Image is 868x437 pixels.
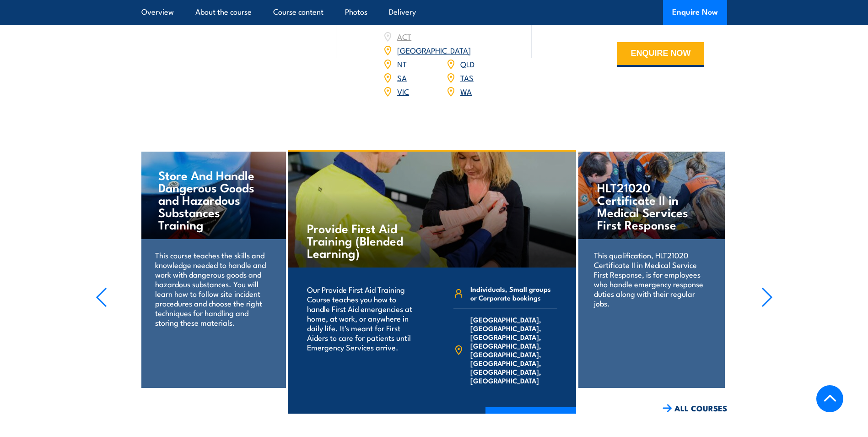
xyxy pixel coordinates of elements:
[460,72,474,83] a: TAS
[460,86,472,97] a: WA
[397,44,471,55] a: [GEOGRAPHIC_DATA]
[397,86,409,97] a: VIC
[397,58,407,69] a: NT
[155,250,270,327] p: This course teaches the skills and knowledge needed to handle and work with dangerous goods and h...
[597,181,706,230] h4: HLT21020 Certificate II in Medical Services First Response
[397,72,407,83] a: SA
[485,407,576,431] a: COURSE DETAILS
[617,42,704,67] button: ENQUIRE NOW
[158,169,267,230] h4: Store And Handle Dangerous Goods and Hazardous Substances Training
[663,403,727,414] a: ALL COURSES
[594,250,709,308] p: This qualification, HLT21020 Certificate II in Medical Service First Response, is for employees w...
[307,222,415,259] h4: Provide First Aid Training (Blended Learning)
[460,58,474,69] a: QLD
[307,284,420,352] p: Our Provide First Aid Training Course teaches you how to handle First Aid emergencies at home, at...
[470,315,557,385] span: [GEOGRAPHIC_DATA], [GEOGRAPHIC_DATA], [GEOGRAPHIC_DATA], [GEOGRAPHIC_DATA], [GEOGRAPHIC_DATA], [G...
[470,284,557,302] span: Individuals, Small groups or Corporate bookings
